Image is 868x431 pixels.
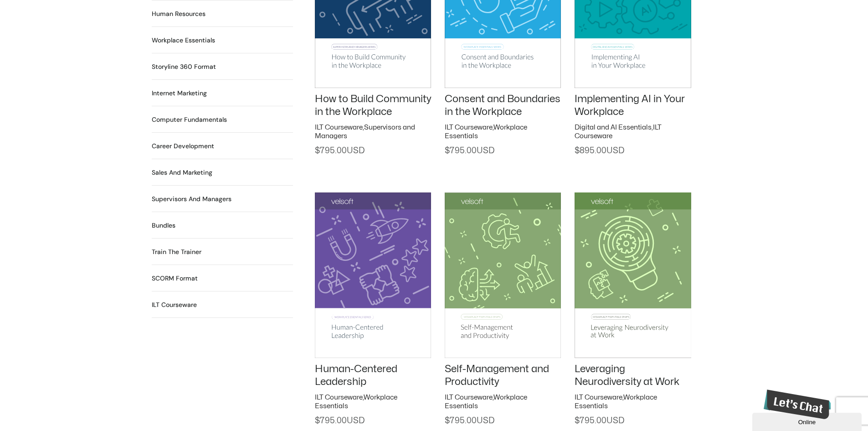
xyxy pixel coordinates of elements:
a: How to Build Community in the Workplace [315,94,431,117]
a: Consent and Boundaries in the Workplace [445,94,560,117]
h2: , [445,123,561,141]
iframe: chat widget [752,411,863,431]
h2: SCORM Format [152,274,198,283]
h2: Computer Fundamentals [152,115,227,125]
h2: Human Resources [152,9,205,19]
span: $ [315,417,320,425]
a: Visit product category Workplace Essentials [152,36,215,45]
span: $ [315,147,320,155]
a: Visit product category Storyline 360 Format [152,62,216,72]
h2: Workplace Essentials [152,36,215,45]
span: 795.00 [575,417,624,425]
h2: Internet Marketing [152,88,207,98]
h2: Bundles [152,221,175,230]
h2: , [445,393,561,411]
a: Visit product category Sales and Marketing [152,168,212,177]
a: Leveraging Neurodiversity at Work [575,364,679,387]
a: Visit product category Internet Marketing [152,88,207,98]
a: Human-Centered Leadership [315,364,397,387]
a: Visit product category Bundles [152,221,175,230]
h2: ILT Courseware [152,300,197,310]
span: $ [445,147,450,155]
a: Self-Management and Productivity [445,364,549,387]
span: $ [575,147,580,155]
span: 895.00 [575,147,624,155]
h2: Sales and Marketing [152,168,212,177]
a: Visit product category Career Development [152,141,214,151]
iframe: chat widget [760,386,831,423]
h2: , [315,123,431,141]
h2: , [575,123,691,141]
h2: Career Development [152,141,214,151]
span: 795.00 [315,147,365,155]
a: Implementing AI in Your Workplace [575,94,685,117]
a: Supervisors and Managers [315,124,415,140]
a: ILT Courseware [575,394,622,401]
h2: Train the Trainer [152,247,201,257]
a: Digital and AI Essentials [575,124,652,131]
h2: , [315,393,431,411]
h2: Supervisors and Managers [152,194,231,204]
h2: , [575,393,691,411]
span: 795.00 [445,147,494,155]
a: ILT Courseware [445,124,493,131]
a: Visit product category ILT Courseware [152,300,197,310]
h2: Storyline 360 Format [152,62,216,72]
img: Chat attention grabber [4,4,74,33]
span: 795.00 [315,417,365,425]
span: $ [445,417,450,425]
a: ILT Courseware [315,124,363,131]
a: Visit product category Supervisors and Managers [152,194,231,204]
a: Visit product category Computer Fundamentals [152,115,227,125]
a: ILT Courseware [315,394,363,401]
a: Visit product category Human Resources [152,9,205,19]
a: ILT Courseware [445,394,493,401]
span: $ [575,417,580,425]
a: Visit product category SCORM Format [152,274,198,283]
span: 795.00 [445,417,494,425]
a: Visit product category Train the Trainer [152,247,201,257]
